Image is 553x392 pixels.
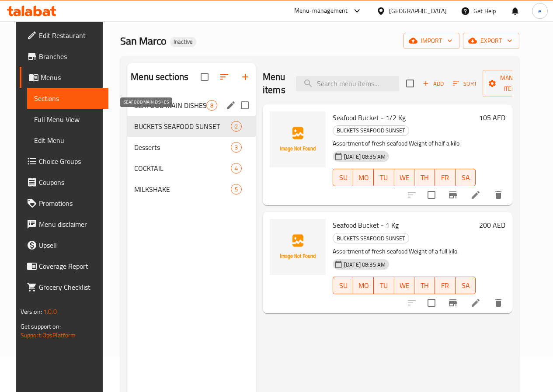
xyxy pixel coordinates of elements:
a: Edit Restaurant [20,25,108,46]
span: Version: [21,306,42,317]
button: edit [224,99,237,112]
a: Coverage Report [20,256,108,277]
span: e [538,6,541,16]
button: FR [435,277,456,294]
span: Select all sections [195,68,214,86]
span: export [470,35,512,46]
span: Grocery Checklist [39,282,101,292]
a: Upsell [20,235,108,256]
span: 4 [231,164,241,173]
span: Sections [34,93,101,104]
span: Upsell [39,240,101,250]
span: Manage items [490,73,534,94]
span: TU [377,171,391,184]
div: MILKSHAKE [134,184,231,194]
div: BUCKETS SEAFOOD SUNSET2 [127,116,256,137]
a: Edit menu item [470,298,481,308]
div: [GEOGRAPHIC_DATA] [389,6,447,16]
span: Menus [41,72,101,83]
input: search [296,76,399,91]
a: Sections [27,88,108,109]
a: Coupons [20,172,108,193]
div: items [206,100,217,111]
span: Edit Restaurant [39,30,101,41]
span: [DATE] 08:35 AM [341,153,389,161]
span: Full Menu View [34,114,101,125]
a: Choice Groups [20,151,108,172]
span: Promotions [39,198,101,208]
button: FR [435,169,456,186]
button: SU [333,277,354,294]
a: Menu disclaimer [20,214,108,235]
button: Add section [235,66,256,87]
div: MILKSHAKE5 [127,179,256,200]
span: 3 [231,143,241,152]
span: TU [377,279,391,292]
span: Seafood Bucket - 1 Kg [333,219,399,232]
button: SA [456,169,476,186]
span: Add item [419,77,447,90]
button: export [463,33,519,49]
span: Add [421,79,445,89]
a: Grocery Checklist [20,277,108,298]
span: [DATE] 08:35 AM [341,260,389,269]
div: items [231,184,242,194]
span: Choice Groups [39,156,101,167]
span: Select to update [422,186,441,204]
button: WE [394,277,415,294]
a: Support.OpsPlatform [21,330,76,341]
button: TU [374,277,394,294]
span: TH [418,279,431,292]
span: COCKTAIL [134,163,231,173]
span: Select to update [422,294,441,312]
button: Add [419,77,447,90]
p: Assortment of fresh seafood Weight of half a kilo [333,138,476,149]
span: BUCKETS SEAFOOD SUNSET [333,233,409,243]
span: 5 [231,185,241,194]
span: Sort [453,79,477,89]
span: SEAFOOD MAIN DISHES [134,100,206,111]
span: Edit Menu [34,135,101,146]
div: BUCKETS SEAFOOD SUNSET [333,125,409,136]
a: Edit Menu [27,130,108,151]
span: TH [418,171,431,184]
h2: Menu items [263,70,285,97]
a: Edit menu item [470,190,481,200]
div: items [231,163,242,173]
h6: 105 AED [479,111,505,124]
a: Full Menu View [27,109,108,130]
span: Sort items [447,77,483,90]
span: Get support on: [21,321,61,332]
button: MO [353,169,374,186]
button: SU [333,169,354,186]
button: TH [414,169,435,186]
span: WE [398,279,411,292]
p: Assortment of fresh seafood Weight of a full kilo. [333,246,476,257]
span: MO [357,279,370,292]
span: FR [438,279,452,292]
div: BUCKETS SEAFOOD SUNSET [333,233,409,243]
span: Branches [39,51,101,62]
a: Branches [20,46,108,67]
button: TH [414,277,435,294]
span: Coverage Report [39,261,101,271]
button: WE [394,169,415,186]
span: import [410,35,452,46]
button: TU [374,169,394,186]
div: Menu-management [294,6,348,16]
span: Desserts [134,142,231,153]
span: BUCKETS SEAFOOD SUNSET [134,121,231,132]
div: Inactive [170,37,196,47]
button: delete [488,184,509,205]
button: SA [456,277,476,294]
div: SEAFOOD MAIN DISHES8edit [127,95,256,116]
span: 1.0.0 [43,306,57,317]
span: Select section [401,74,419,93]
h2: Menu sections [131,70,188,83]
a: Promotions [20,193,108,214]
button: import [403,33,459,49]
button: Manage items [483,70,541,97]
span: SU [337,171,350,184]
